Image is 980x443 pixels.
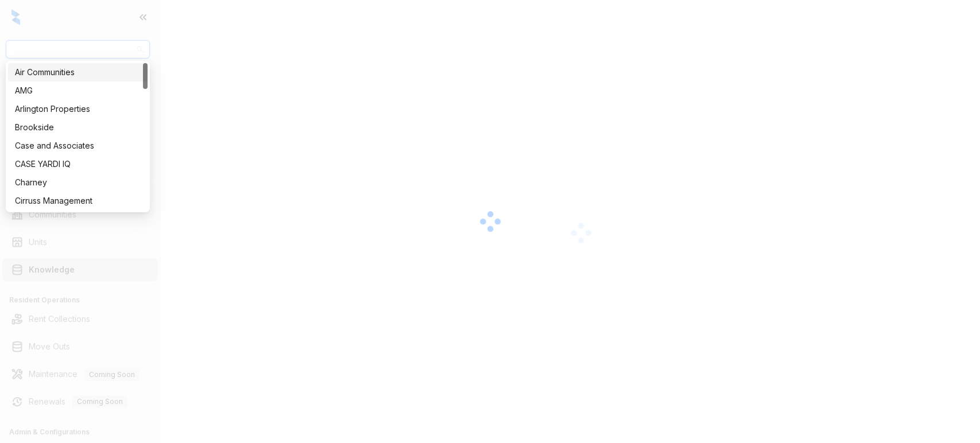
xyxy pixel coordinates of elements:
div: Charney [15,176,141,189]
div: CASE YARDI IQ [8,155,148,173]
div: Air Communities [15,66,141,79]
div: Cirruss Management [8,192,148,210]
div: CASE YARDI IQ [15,158,141,170]
div: AMG [15,84,141,97]
div: Case and Associates [15,139,141,152]
div: Cirruss Management [15,195,141,207]
div: Arlington Properties [15,103,141,115]
div: Brookside [8,118,148,137]
div: AMG [8,81,148,100]
div: Arlington Properties [8,100,148,118]
div: Brookside [15,121,141,134]
div: Case and Associates [8,137,148,155]
div: Charney [8,173,148,192]
div: Air Communities [8,63,148,81]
